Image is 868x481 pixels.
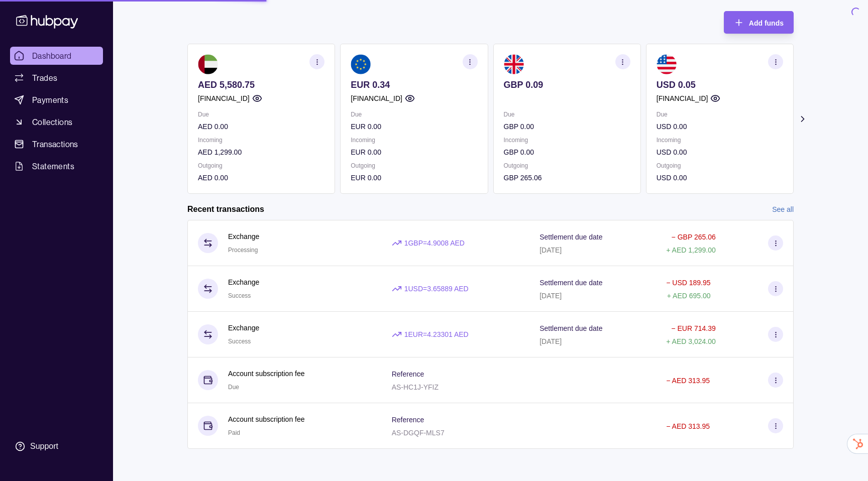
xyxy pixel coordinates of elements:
[10,47,103,65] a: Dashboard
[198,121,324,132] p: AED 0.00
[32,116,72,128] span: Collections
[504,147,630,158] p: GBP 0.00
[198,79,324,90] p: AED 5,580.75
[32,72,57,84] span: Trades
[198,147,324,158] p: AED 1,299.00
[228,368,305,379] p: Account subscription fee
[228,338,251,345] span: Success
[187,204,264,215] h2: Recent transactions
[10,436,103,457] a: Support
[666,279,710,287] p: − USD 189.95
[539,292,562,300] p: [DATE]
[666,377,710,385] p: − AED 313.95
[198,54,218,74] img: ae
[198,135,324,146] p: Incoming
[504,54,524,74] img: gb
[10,157,103,175] a: Statements
[228,231,259,242] p: Exchange
[657,109,783,120] p: Due
[772,204,794,215] a: See all
[10,91,103,109] a: Payments
[657,147,783,158] p: USD 0.00
[351,109,477,120] p: Due
[539,337,562,345] p: [DATE]
[657,93,708,104] p: [FINANCIAL_ID]
[392,429,445,437] p: AS-DGQF-MLS7
[32,138,78,150] span: Transactions
[392,383,439,391] p: AS-HC1J-YFIZ
[539,279,602,287] p: Settlement due date
[671,324,715,332] p: − EUR 714.39
[392,370,424,378] p: Reference
[657,54,677,74] img: us
[228,247,258,254] span: Processing
[666,422,710,430] p: − AED 313.95
[657,135,783,146] p: Incoming
[504,121,630,132] p: GBP 0.00
[351,54,371,74] img: eu
[504,135,630,146] p: Incoming
[30,441,58,452] div: Support
[504,79,630,90] p: GBP 0.09
[10,135,103,153] a: Transactions
[32,160,74,172] span: Statements
[657,172,783,183] p: USD 0.00
[672,233,716,241] p: − GBP 265.06
[404,283,469,294] p: 1 USD = 3.65889 AED
[749,19,784,27] span: Add funds
[657,160,783,171] p: Outgoing
[539,324,602,332] p: Settlement due date
[504,109,630,120] p: Due
[351,172,477,183] p: EUR 0.00
[351,160,477,171] p: Outgoing
[198,160,324,171] p: Outgoing
[198,109,324,120] p: Due
[404,237,465,249] p: 1 GBP = 4.9008 AED
[667,292,711,300] p: + AED 695.00
[666,246,715,254] p: + AED 1,299.00
[539,246,562,254] p: [DATE]
[198,93,250,104] p: [FINANCIAL_ID]
[351,93,402,104] p: [FINANCIAL_ID]
[228,414,305,425] p: Account subscription fee
[539,233,602,241] p: Settlement due date
[351,135,477,146] p: Incoming
[657,121,783,132] p: USD 0.00
[351,79,477,90] p: EUR 0.34
[392,416,424,424] p: Reference
[228,384,239,391] span: Due
[666,337,715,345] p: + AED 3,024.00
[228,292,251,299] span: Success
[228,322,259,333] p: Exchange
[351,121,477,132] p: EUR 0.00
[657,79,783,90] p: USD 0.05
[198,172,324,183] p: AED 0.00
[10,113,103,131] a: Collections
[351,147,477,158] p: EUR 0.00
[724,11,794,34] button: Add funds
[32,94,68,106] span: Payments
[228,277,259,288] p: Exchange
[404,329,469,340] p: 1 EUR = 4.23301 AED
[32,50,72,62] span: Dashboard
[504,160,630,171] p: Outgoing
[504,172,630,183] p: GBP 265.06
[10,69,103,87] a: Trades
[228,429,240,436] span: Paid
